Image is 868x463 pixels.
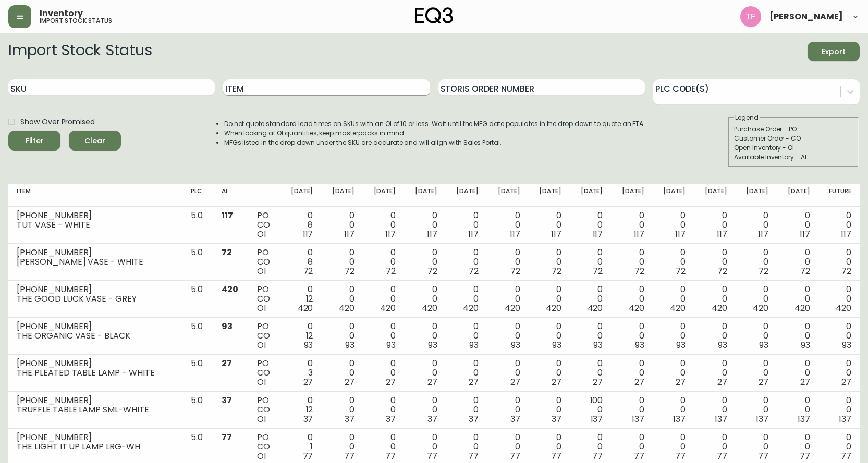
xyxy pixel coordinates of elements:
[619,433,644,461] div: 0 0
[777,184,818,207] th: [DATE]
[661,396,686,424] div: 0 0
[40,18,112,24] h5: import stock status
[182,244,213,281] td: 5.0
[734,143,853,153] div: Open Inventory - OI
[785,248,810,276] div: 0 0
[675,450,686,462] span: 77
[744,285,768,313] div: 0 0
[224,138,645,147] li: MFGs listed in the drop down under the SKU are accurate and will align with Sales Portal.
[321,184,362,207] th: [DATE]
[552,265,561,277] span: 72
[717,228,727,240] span: 117
[469,265,479,277] span: 72
[661,211,686,239] div: 0 0
[578,396,603,424] div: 100 0
[785,211,810,239] div: 0 0
[257,265,266,277] span: OI
[412,433,437,461] div: 0 0
[634,265,644,277] span: 72
[20,117,95,128] span: Show Over Promised
[537,322,561,350] div: 0 0
[427,376,437,388] span: 27
[495,211,520,239] div: 0 0
[344,228,354,240] span: 117
[17,211,174,220] div: [PHONE_NUMBER]
[495,285,520,313] div: 0 0
[619,359,644,387] div: 0 0
[619,396,644,424] div: 0 0
[785,396,810,424] div: 0 0
[827,359,851,387] div: 0 0
[385,450,396,462] span: 77
[257,285,272,313] div: PO CO
[629,302,644,314] span: 420
[257,413,266,425] span: OI
[552,339,561,351] span: 93
[17,442,174,452] div: THE LIGHT IT UP LAMP LRG-WH
[734,124,853,134] div: Purchase Order - PO
[385,228,396,240] span: 117
[510,450,520,462] span: 77
[676,265,686,277] span: 72
[257,396,272,424] div: PO CO
[345,413,354,425] span: 37
[412,322,437,350] div: 0 0
[808,42,860,61] button: Export
[495,396,520,424] div: 0 0
[551,228,561,240] span: 117
[537,285,561,313] div: 0 0
[288,433,313,461] div: 0 1
[578,322,603,350] div: 0 0
[591,413,603,425] span: 137
[344,450,354,462] span: 77
[588,302,603,314] span: 420
[785,359,810,387] div: 0 0
[827,285,851,313] div: 0 0
[578,359,603,387] div: 0 0
[222,394,232,406] span: 37
[756,413,768,425] span: 137
[661,322,686,350] div: 0 0
[619,285,644,313] div: 0 0
[505,302,520,314] span: 420
[404,184,445,207] th: [DATE]
[182,392,213,429] td: 5.0
[827,248,851,276] div: 0 0
[329,322,354,350] div: 0 0
[257,322,272,350] div: PO CO
[468,450,479,462] span: 77
[661,359,686,387] div: 0 0
[454,396,479,424] div: 0 0
[801,339,810,351] span: 93
[371,359,396,387] div: 0 0
[816,45,851,58] span: Export
[734,153,853,162] div: Available Inventory - AI
[800,228,810,240] span: 117
[769,12,843,21] span: [PERSON_NAME]
[537,396,561,424] div: 0 0
[578,285,603,313] div: 0 0
[463,302,479,314] span: 420
[552,413,561,425] span: 37
[339,302,354,314] span: 420
[661,433,686,461] div: 0 0
[740,6,761,27] img: 509424b058aae2bad57fee408324c33f
[454,322,479,350] div: 0 0
[570,184,611,207] th: [DATE]
[17,257,174,267] div: [PERSON_NAME] VASE - WHITE
[744,211,768,239] div: 0 0
[415,7,454,24] img: logo
[510,376,520,388] span: 27
[288,211,313,239] div: 0 8
[371,285,396,313] div: 0 0
[257,211,272,239] div: PO CO
[827,322,851,350] div: 0 0
[635,339,644,351] span: 93
[224,129,645,138] li: When looking at OI quantities, keep masterpacks in mind.
[257,339,266,351] span: OI
[17,368,174,378] div: THE PLEATED TABLE LAMP - WHITE
[303,265,313,277] span: 72
[758,450,768,462] span: 77
[257,302,266,314] span: OI
[800,265,810,277] span: 72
